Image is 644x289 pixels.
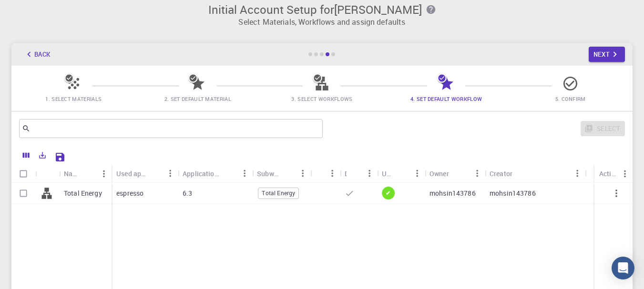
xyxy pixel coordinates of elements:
[409,166,425,181] button: Menu
[325,166,340,181] button: Menu
[19,47,55,62] button: Back
[429,189,476,198] p: mohsin143786
[594,164,633,183] div: Actions
[147,166,163,181] button: Sort
[310,164,340,183] div: Tags
[382,164,394,183] div: Up-to-date
[555,95,586,102] span: 5. Confirm
[18,148,34,163] button: Columns
[17,16,627,28] p: Select Materials, Workflows and assign defaults
[485,164,585,183] div: Creator
[17,3,627,16] h3: Initial Account Setup for [PERSON_NAME]
[112,164,178,183] div: Used application
[362,166,377,181] button: Menu
[470,166,485,181] button: Menu
[51,148,70,167] button: Save Explorer Settings
[410,95,482,102] span: 4. Set Default Workflow
[429,164,449,183] div: Owner
[164,95,231,102] span: 2. Set Default Material
[258,189,298,197] span: Total Energy
[183,189,192,198] p: 6.3
[347,166,362,181] button: Sort
[382,189,394,197] span: ✔
[35,164,59,183] div: Icon
[34,148,51,163] button: Export
[178,164,252,183] div: Application Version
[163,166,178,181] button: Menu
[222,166,237,181] button: Sort
[64,164,81,183] div: Name
[280,166,295,181] button: Sort
[81,166,96,181] button: Sort
[96,166,112,181] button: Menu
[570,166,585,181] button: Menu
[512,166,528,181] button: Sort
[257,164,280,183] div: Subworkflows
[59,164,112,183] div: Name
[599,164,617,183] div: Actions
[19,7,53,15] span: Support
[315,166,330,181] button: Sort
[45,95,102,102] span: 1. Select Materials
[291,95,352,102] span: 3. Select Workflows
[237,166,252,181] button: Menu
[589,47,625,62] button: Next
[116,164,147,183] div: Used application
[449,166,464,181] button: Sort
[252,164,310,183] div: Subworkflows
[340,164,377,183] div: Default
[490,189,536,198] p: mohsin143786
[612,257,634,279] div: Open Intercom Messenger
[116,189,143,198] p: espresso
[64,189,102,198] p: Total Energy
[490,164,512,183] div: Creator
[617,166,633,181] button: Menu
[377,164,425,183] div: Up-to-date
[394,166,409,181] button: Sort
[425,164,485,183] div: Owner
[345,164,347,183] div: Default
[183,164,222,183] div: Application Version
[295,166,310,181] button: Menu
